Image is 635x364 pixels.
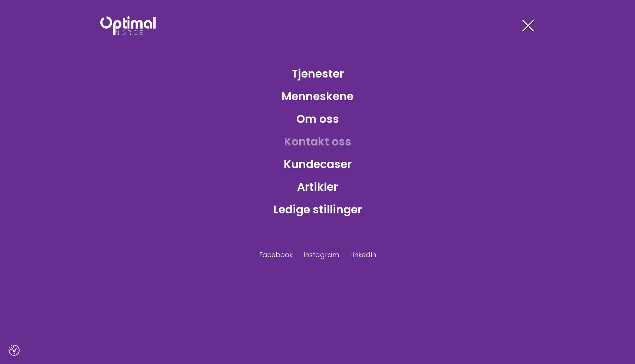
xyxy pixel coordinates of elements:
[290,107,345,131] a: Om oss
[278,152,358,176] a: Kundecaser
[278,129,357,154] a: Kontakt oss
[100,16,156,35] img: Optimal Norge
[9,345,20,356] img: Revisit consent button
[304,250,339,260] a: Instagram
[286,62,350,86] a: Tjenester
[350,250,376,260] a: LinkedIn
[291,175,344,199] a: Artikler
[267,197,368,222] a: Ledige stillinger
[259,250,293,260] a: Facebook
[9,345,20,356] button: Samtykkepreferanser
[276,84,359,108] a: Menneskene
